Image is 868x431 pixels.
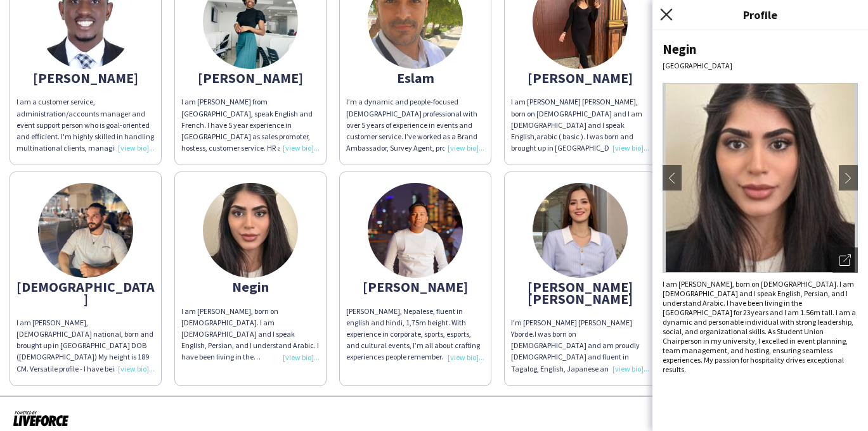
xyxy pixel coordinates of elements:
[181,72,320,84] div: [PERSON_NAME]
[663,279,858,374] div: I am [PERSON_NAME], born on [DEMOGRAPHIC_DATA]. I am [DEMOGRAPHIC_DATA] and I speak English, Pers...
[16,281,155,304] div: [DEMOGRAPHIC_DATA]
[346,72,484,84] div: Eslam
[346,306,484,363] div: [PERSON_NAME], Nepalese, fluent in english and hindi, 1,75m height. With experience in corporate,...
[346,281,484,292] div: [PERSON_NAME]
[38,183,133,278] img: thumb-6899d79a3d3d5.jpeg
[13,409,69,427] img: Powered by Liveforce
[511,281,649,304] div: [PERSON_NAME] [PERSON_NAME]
[652,6,868,23] h3: Profile
[663,61,858,70] div: [GEOGRAPHIC_DATA]
[181,306,320,363] div: I am [PERSON_NAME], born on [DEMOGRAPHIC_DATA]. I am [DEMOGRAPHIC_DATA] and I speak English, Pers...
[533,183,628,278] img: thumb-67fdf9db165fc.jpeg
[368,183,463,278] img: thumb-678fa68d41af0.jpg
[181,96,320,154] div: I am [PERSON_NAME] from [GEOGRAPHIC_DATA], speak English and French. I have 5 year experience in ...
[16,96,155,154] div: l am a customer service, administration/accounts manager and event support person who is goal-ori...
[16,317,155,375] div: I am [PERSON_NAME], [DEMOGRAPHIC_DATA] national, born and brought up in [GEOGRAPHIC_DATA] DOB ([D...
[832,247,858,273] div: Open photos pop-in
[346,96,484,154] div: I’m a dynamic and people-focused [DEMOGRAPHIC_DATA] professional with over 5 years of experience ...
[663,83,858,273] img: Crew avatar or photo
[203,183,298,278] img: thumb-673c703368be4.jpeg
[181,281,320,292] div: Negin
[511,72,649,84] div: [PERSON_NAME]
[511,96,649,154] div: I am [PERSON_NAME] [PERSON_NAME], born on [DEMOGRAPHIC_DATA] and I am [DEMOGRAPHIC_DATA] and I sp...
[663,41,858,58] div: Negin
[16,72,155,84] div: [PERSON_NAME]
[511,317,649,375] div: I'm [PERSON_NAME] [PERSON_NAME] Yborde.I was born on [DEMOGRAPHIC_DATA] and am proudly [DEMOGRAPH...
